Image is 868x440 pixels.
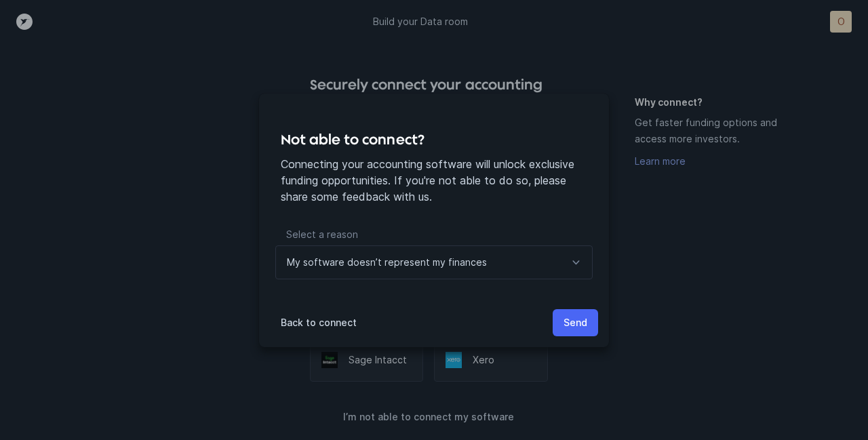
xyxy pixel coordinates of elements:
p: Select a reason [275,226,593,245]
h4: Not able to connect? [281,129,587,151]
p: Send [564,315,587,331]
button: Send [553,309,598,336]
button: Back to connect [270,309,368,336]
p: Back to connect [281,315,357,331]
p: My software doesn’t represent my finances [287,254,487,271]
p: Connecting your accounting software will unlock exclusive funding opportunities. If you're not ab... [281,156,587,205]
